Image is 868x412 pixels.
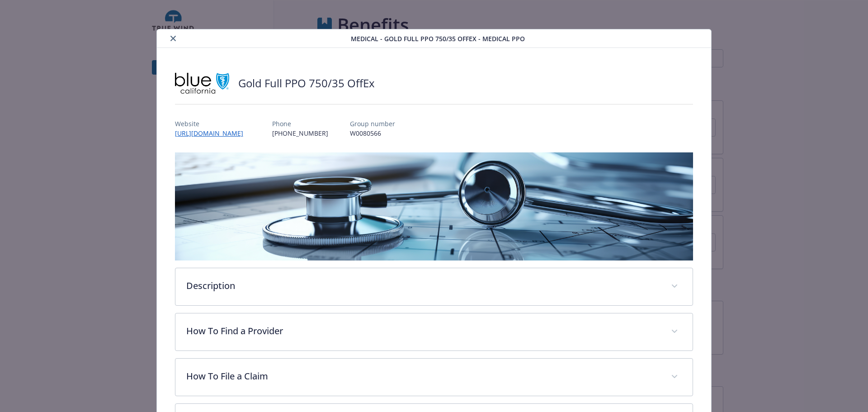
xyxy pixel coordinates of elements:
span: Medical - Gold Full PPO 750/35 OffEx - Medical PPO [351,34,525,43]
p: Phone [272,119,328,128]
a: [URL][DOMAIN_NAME] [175,129,250,137]
img: Blue Shield of California [175,70,229,97]
p: Group number [350,119,395,128]
p: How To File a Claim [186,369,660,383]
p: W0080566 [350,128,395,138]
div: Description [175,268,693,305]
div: How To File a Claim [175,359,693,396]
p: Website [175,119,250,128]
p: Description [186,279,660,293]
p: How To Find a Provider [186,324,660,338]
img: banner [175,152,693,260]
p: [PHONE_NUMBER] [272,128,328,138]
div: How To Find a Provider [175,313,693,350]
button: close [168,33,179,44]
h2: Gold Full PPO 750/35 OffEx [238,76,375,91]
